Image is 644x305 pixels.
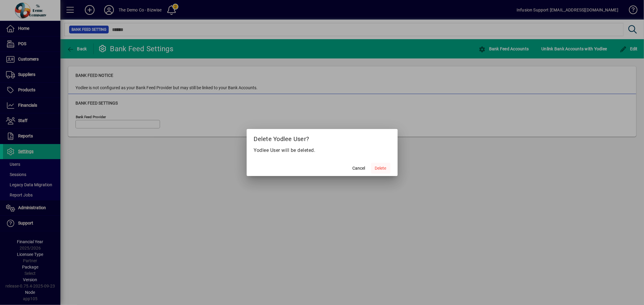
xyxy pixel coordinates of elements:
span: Cancel [353,165,365,171]
h2: Delete Yodlee User? [247,129,398,146]
button: Delete [371,163,390,174]
span: Delete [375,165,386,171]
p: Yodlee User will be deleted. [254,147,390,154]
button: Cancel [349,163,369,174]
